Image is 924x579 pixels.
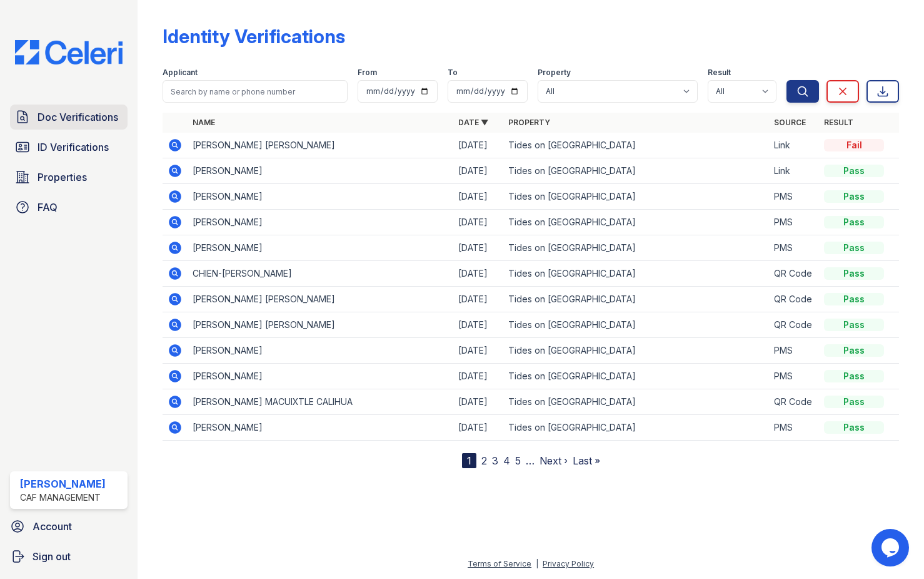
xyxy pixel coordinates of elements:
[453,415,503,441] td: [DATE]
[536,559,538,568] div: |
[5,40,133,64] img: CE_Logo_Blue-a8612792a0a2168367f1c8372b55b34899dd931a85d93a1a3d3e32e68fde9ad4.png
[453,389,503,415] td: [DATE]
[503,133,769,158] td: Tides on [GEOGRAPHIC_DATA]
[543,559,594,568] a: Privacy Policy
[188,235,453,261] td: [PERSON_NAME]
[33,549,71,564] span: Sign out
[38,110,118,125] span: Doc Verifications
[10,165,128,190] a: Properties
[871,529,911,566] iframe: chat widget
[708,68,731,78] label: Result
[769,364,819,389] td: PMS
[769,210,819,235] td: PMS
[20,476,106,491] div: [PERSON_NAME]
[824,421,884,434] div: Pass
[774,118,806,127] a: Source
[824,293,884,305] div: Pass
[453,158,503,184] td: [DATE]
[453,287,503,312] td: [DATE]
[188,158,453,184] td: [PERSON_NAME]
[769,312,819,338] td: QR Code
[188,210,453,235] td: [PERSON_NAME]
[526,453,535,468] span: …
[503,415,769,441] td: Tides on [GEOGRAPHIC_DATA]
[824,190,884,203] div: Pass
[188,287,453,312] td: [PERSON_NAME] [PERSON_NAME]
[824,165,884,177] div: Pass
[468,559,531,568] a: Terms of Service
[163,80,348,103] input: Search by name or phone number
[38,140,109,155] span: ID Verifications
[38,170,87,185] span: Properties
[540,454,568,467] a: Next ›
[453,312,503,338] td: [DATE]
[824,370,884,382] div: Pass
[448,68,458,78] label: To
[769,133,819,158] td: Link
[503,261,769,287] td: Tides on [GEOGRAPHIC_DATA]
[453,184,503,210] td: [DATE]
[769,261,819,287] td: QR Code
[10,135,128,160] a: ID Verifications
[188,415,453,441] td: [PERSON_NAME]
[824,319,884,331] div: Pass
[33,519,72,534] span: Account
[193,118,215,127] a: Name
[188,389,453,415] td: [PERSON_NAME] MACUIXTLE CALIHUA
[188,312,453,338] td: [PERSON_NAME] [PERSON_NAME]
[492,454,498,467] a: 3
[453,235,503,261] td: [DATE]
[503,389,769,415] td: Tides on [GEOGRAPHIC_DATA]
[503,454,510,467] a: 4
[769,235,819,261] td: PMS
[824,396,884,408] div: Pass
[508,118,550,127] a: Property
[453,338,503,364] td: [DATE]
[503,235,769,261] td: Tides on [GEOGRAPHIC_DATA]
[188,364,453,389] td: [PERSON_NAME]
[503,312,769,338] td: Tides on [GEOGRAPHIC_DATA]
[462,453,476,468] div: 1
[769,158,819,184] td: Link
[358,68,377,78] label: From
[10,195,128,220] a: FAQ
[769,415,819,441] td: PMS
[503,210,769,235] td: Tides on [GEOGRAPHIC_DATA]
[515,454,521,467] a: 5
[188,261,453,287] td: CHIEN-[PERSON_NAME]
[824,344,884,357] div: Pass
[5,514,133,539] a: Account
[163,25,345,48] div: Identity Verifications
[769,184,819,210] td: PMS
[824,267,884,280] div: Pass
[453,261,503,287] td: [DATE]
[458,118,488,127] a: Date ▼
[503,364,769,389] td: Tides on [GEOGRAPHIC_DATA]
[769,338,819,364] td: PMS
[38,200,58,215] span: FAQ
[573,454,600,467] a: Last »
[769,389,819,415] td: QR Code
[503,158,769,184] td: Tides on [GEOGRAPHIC_DATA]
[188,338,453,364] td: [PERSON_NAME]
[824,242,884,254] div: Pass
[453,364,503,389] td: [DATE]
[824,139,884,151] div: Fail
[188,133,453,158] td: [PERSON_NAME] [PERSON_NAME]
[5,544,133,569] a: Sign out
[824,216,884,228] div: Pass
[481,454,487,467] a: 2
[824,118,853,127] a: Result
[503,338,769,364] td: Tides on [GEOGRAPHIC_DATA]
[20,491,106,504] div: CAF Management
[453,133,503,158] td: [DATE]
[163,68,198,78] label: Applicant
[453,210,503,235] td: [DATE]
[503,184,769,210] td: Tides on [GEOGRAPHIC_DATA]
[188,184,453,210] td: [PERSON_NAME]
[538,68,571,78] label: Property
[769,287,819,312] td: QR Code
[503,287,769,312] td: Tides on [GEOGRAPHIC_DATA]
[10,105,128,130] a: Doc Verifications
